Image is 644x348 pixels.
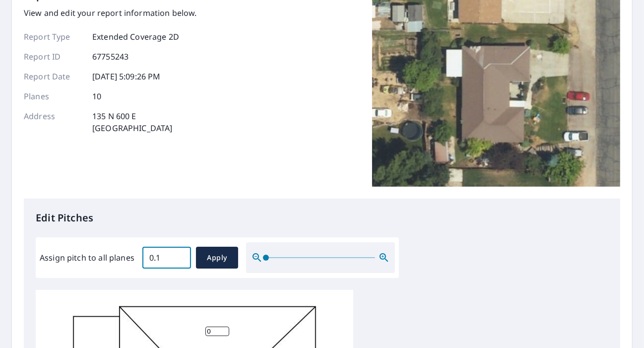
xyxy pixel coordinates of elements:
[92,70,161,82] p: [DATE] 5:09:26 PM
[142,244,191,272] input: 00.0
[24,31,83,43] p: Report Type
[24,90,83,102] p: Planes
[204,252,230,264] span: Apply
[24,7,197,19] p: View and edit your report information below.
[92,51,129,63] p: 67755243
[24,70,83,82] p: Report Date
[92,31,179,43] p: Extended Coverage 2D
[24,51,83,63] p: Report ID
[92,90,101,102] p: 10
[92,110,173,134] p: 135 N 600 E [GEOGRAPHIC_DATA]
[196,247,238,269] button: Apply
[24,110,83,134] p: Address
[40,252,134,264] label: Assign pitch to all planes
[36,210,608,225] p: Edit Pitches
